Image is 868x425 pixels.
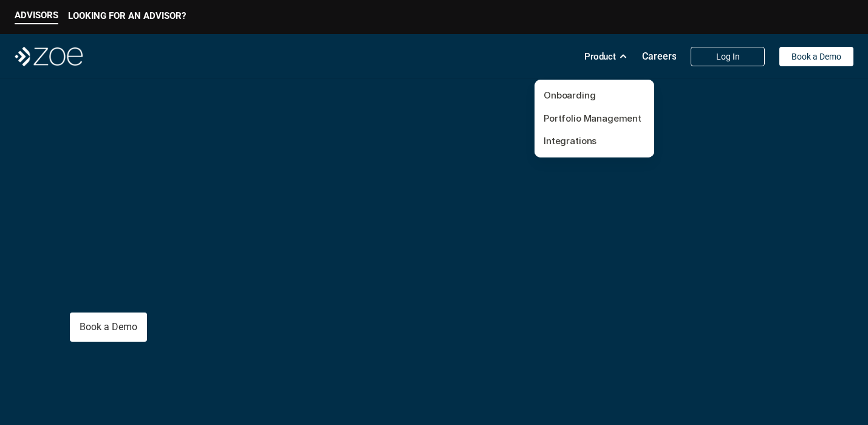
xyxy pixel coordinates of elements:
a: Portfolio Management [544,112,641,124]
p: Book a Demo [80,321,137,333]
p: Give Your [70,143,383,184]
span: . [266,181,278,233]
p: ADVISORS [15,10,58,21]
strong: personalized investment management at scale [70,263,378,297]
a: Onboarding [544,89,596,101]
a: Book a Demo [779,47,853,66]
a: Integrations [544,135,596,147]
a: Book a Demo [70,313,147,342]
p: Clients [70,184,383,231]
p: Book a Demo [791,52,841,62]
a: Log In [691,47,765,66]
p: Careers [642,50,677,62]
p: Product [584,47,616,66]
em: The information in the visuals above is for illustrative purposes only and does not represent an ... [422,369,759,376]
p: Log In [716,52,740,62]
span: More [182,181,266,233]
p: LOOKING FOR AN ADVISOR? [68,10,186,21]
p: The all-in-one wealth platform empowering RIAs to deliver . [70,245,383,297]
